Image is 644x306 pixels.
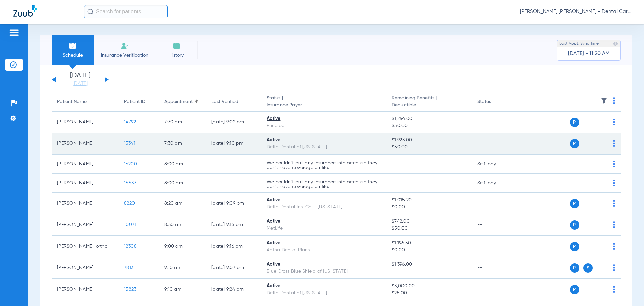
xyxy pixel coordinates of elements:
span: P [570,118,579,127]
img: group-dot-blue.svg [613,243,615,250]
span: $742.00 [392,218,466,225]
span: P [570,199,579,208]
td: -- [472,257,517,279]
span: S [583,263,593,273]
div: Blue Cross Blue Shield of [US_STATE] [267,268,381,275]
div: Principal [267,122,381,129]
img: group-dot-blue.svg [613,286,615,293]
p: We couldn’t pull any insurance info because they don’t have coverage on file. [267,180,381,189]
span: Insurance Payer [267,102,381,109]
td: [PERSON_NAME] [52,133,119,155]
span: [DATE] - 11:20 AM [568,50,610,57]
td: -- [472,133,517,155]
td: 8:00 AM [159,155,206,174]
td: -- [206,174,261,193]
td: 8:00 AM [159,174,206,193]
span: 15533 [124,181,136,185]
td: 8:20 AM [159,193,206,214]
span: Insurance Verification [99,52,151,59]
div: Delta Dental of [US_STATE] [267,144,381,151]
div: Active [267,218,381,225]
div: Patient ID [124,98,145,105]
span: Schedule [57,52,89,59]
td: [PERSON_NAME] [52,257,119,279]
td: -- [472,279,517,300]
div: Active [267,115,381,122]
td: [DATE] 9:10 PM [206,133,261,155]
img: Zuub Logo [13,5,37,17]
td: 7:30 AM [159,133,206,155]
td: -- [472,236,517,257]
span: $3,000.00 [392,282,466,290]
td: [PERSON_NAME] [52,193,119,214]
div: Last Verified [211,98,238,105]
div: Active [267,282,381,290]
th: Status | [261,93,386,112]
th: Status [472,93,517,112]
div: MetLife [267,225,381,232]
div: Aetna Dental Plans [267,247,381,254]
img: hamburger-icon [9,29,19,37]
img: group-dot-blue.svg [613,180,615,186]
td: [DATE] 9:07 PM [206,257,261,279]
img: group-dot-blue.svg [613,221,615,228]
div: Delta Dental of [US_STATE] [267,290,381,297]
img: group-dot-blue.svg [613,140,615,147]
div: Patient Name [57,98,87,105]
td: -- [472,214,517,236]
img: group-dot-blue.svg [613,264,615,271]
span: $1,264.00 [392,115,466,122]
div: Active [267,137,381,144]
span: -- [392,162,397,166]
div: Active [267,196,381,204]
td: Self-pay [472,155,517,174]
img: History [173,42,181,50]
span: P [570,263,579,273]
td: [PERSON_NAME] [52,112,119,133]
td: [PERSON_NAME] [52,174,119,193]
span: 16200 [124,162,137,166]
span: $1,923.00 [392,137,466,144]
img: group-dot-blue.svg [613,97,615,104]
span: $1,396.00 [392,261,466,268]
div: Active [267,239,381,247]
td: -- [472,112,517,133]
p: We couldn’t pull any insurance info because they don’t have coverage on file. [267,161,381,170]
span: $50.00 [392,144,466,151]
span: $50.00 [392,122,466,129]
span: $0.00 [392,247,466,254]
td: [DATE] 9:15 PM [206,214,261,236]
li: [DATE] [60,72,100,87]
td: [DATE] 9:16 PM [206,236,261,257]
td: 9:10 AM [159,279,206,300]
span: $50.00 [392,225,466,232]
span: [PERSON_NAME] [PERSON_NAME] - Dental Care of [PERSON_NAME] [520,8,631,15]
td: -- [472,193,517,214]
td: 8:30 AM [159,214,206,236]
td: [DATE] 9:02 PM [206,112,261,133]
th: Remaining Benefits | [386,93,472,112]
td: [DATE] 9:24 PM [206,279,261,300]
span: Deductible [392,102,466,109]
img: last sync help info [613,41,618,46]
td: 9:10 AM [159,257,206,279]
span: History [161,52,193,59]
img: Schedule [69,42,77,50]
div: Last Verified [211,98,256,105]
img: group-dot-blue.svg [613,161,615,167]
span: P [570,220,579,230]
td: [PERSON_NAME] [52,155,119,174]
span: -- [392,181,397,185]
img: group-dot-blue.svg [613,119,615,125]
td: -- [206,155,261,174]
td: [PERSON_NAME] [52,214,119,236]
td: 7:30 AM [159,112,206,133]
span: -- [392,268,466,275]
div: Delta Dental Ins. Co. - [US_STATE] [267,204,381,211]
img: Search Icon [87,9,93,15]
span: $25.00 [392,290,466,297]
td: [PERSON_NAME] [52,279,119,300]
td: 9:00 AM [159,236,206,257]
span: 13341 [124,141,135,146]
img: group-dot-blue.svg [613,200,615,207]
